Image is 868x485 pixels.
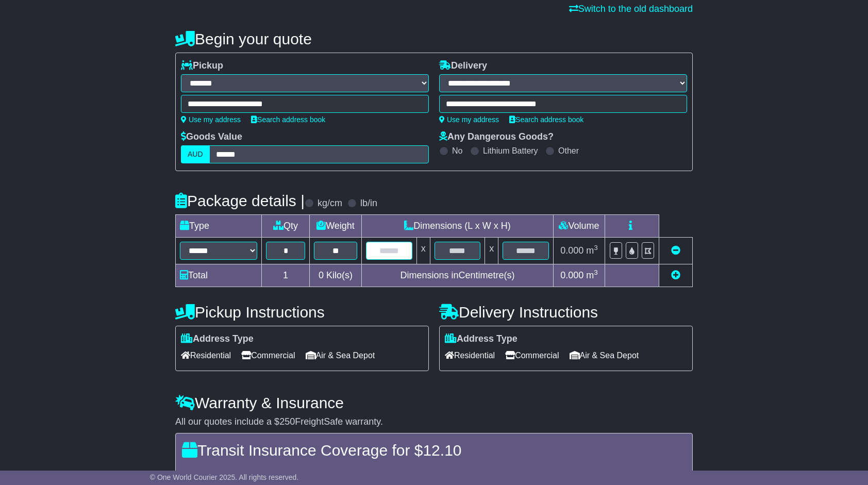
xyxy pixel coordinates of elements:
label: kg/cm [318,198,342,209]
td: x [485,238,498,264]
span: 250 [279,416,295,427]
a: Search address book [509,115,583,124]
label: AUD [181,145,210,163]
h4: Pickup Instructions [175,304,429,321]
a: Use my address [181,115,241,124]
td: Dimensions in Centimetre(s) [361,264,553,287]
span: Commercial [505,347,559,363]
h4: Package details | [175,192,305,209]
span: Residential [445,347,495,363]
span: 0 [319,270,324,280]
span: Commercial [241,347,295,363]
td: Total [176,264,262,287]
label: Any Dangerous Goods? [439,131,554,143]
a: Remove this item [671,245,680,256]
td: 1 [262,264,310,287]
td: Qty [262,215,310,238]
label: Address Type [181,333,254,345]
a: Add new item [671,270,680,280]
td: Type [176,215,262,238]
label: Lithium Battery [483,146,538,156]
a: Switch to the old dashboard [569,4,693,14]
td: Dimensions (L x W x H) [361,215,553,238]
label: Address Type [445,333,518,345]
h4: Delivery Instructions [439,304,693,321]
span: 0.000 [560,270,583,280]
span: 0.000 [560,245,583,256]
span: Air & Sea Depot [306,347,375,363]
sup: 3 [594,269,598,276]
label: No [452,146,462,156]
h4: Begin your quote [175,30,693,47]
span: © One World Courier 2025. All rights reserved. [150,473,299,481]
label: lb/in [360,198,377,209]
span: m [586,245,598,256]
h4: Warranty & Insurance [175,394,693,411]
td: Kilo(s) [310,264,362,287]
td: Weight [310,215,362,238]
span: Residential [181,347,231,363]
span: Air & Sea Depot [570,347,639,363]
td: Volume [553,215,605,238]
div: All our quotes include a $ FreightSafe warranty. [175,416,693,428]
td: x [416,238,430,264]
span: m [586,270,598,280]
h4: Transit Insurance Coverage for $ [182,442,686,459]
label: Pickup [181,60,223,72]
label: Delivery [439,60,487,72]
span: 12.10 [423,442,461,459]
label: Other [558,146,579,156]
label: Goods Value [181,131,242,143]
a: Search address book [251,115,325,124]
sup: 3 [594,244,598,252]
a: Use my address [439,115,499,124]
